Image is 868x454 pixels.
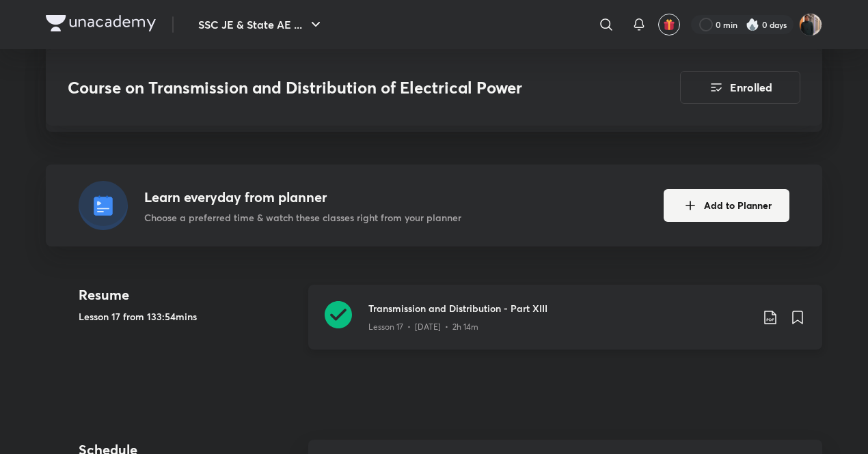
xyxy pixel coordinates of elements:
[79,309,297,324] h5: Lesson 17 from 133:54mins
[308,285,822,366] a: Transmission and Distribution - Part XIIILesson 17 • [DATE] • 2h 14m
[46,15,156,31] img: Company Logo
[680,71,800,104] button: Enrolled
[190,11,332,38] button: SSC JE & State AE ...
[46,15,156,35] a: Company Logo
[368,321,478,333] p: Lesson 17 • [DATE] • 2h 14m
[68,78,603,98] h3: Course on Transmission and Distribution of Electrical Power
[368,301,751,315] h3: Transmission and Distribution - Part XIII
[746,18,759,31] img: streak
[658,14,680,36] button: avatar
[663,18,675,31] img: avatar
[144,210,461,225] p: Choose a preferred time & watch these classes right from your planner
[79,285,297,305] h4: Resume
[144,187,461,208] h4: Learn everyday from planner
[664,189,789,222] button: Add to Planner
[799,13,822,36] img: Anish kumar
